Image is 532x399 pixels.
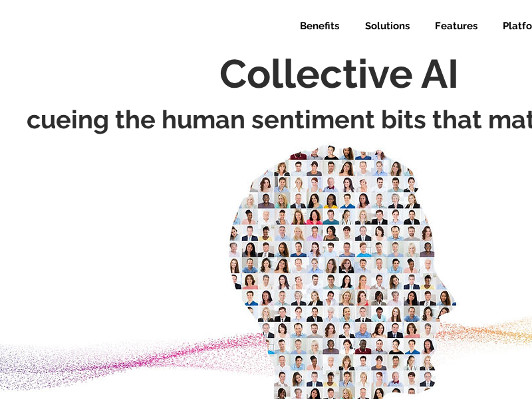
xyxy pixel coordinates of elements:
[219,51,459,97] span: Collective AI
[358,15,416,37] p: Solutions
[420,15,487,37] div: Features
[428,15,484,37] p: Features
[284,15,349,37] a: Benefits
[293,15,346,37] p: Benefits
[349,15,420,37] div: Solutions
